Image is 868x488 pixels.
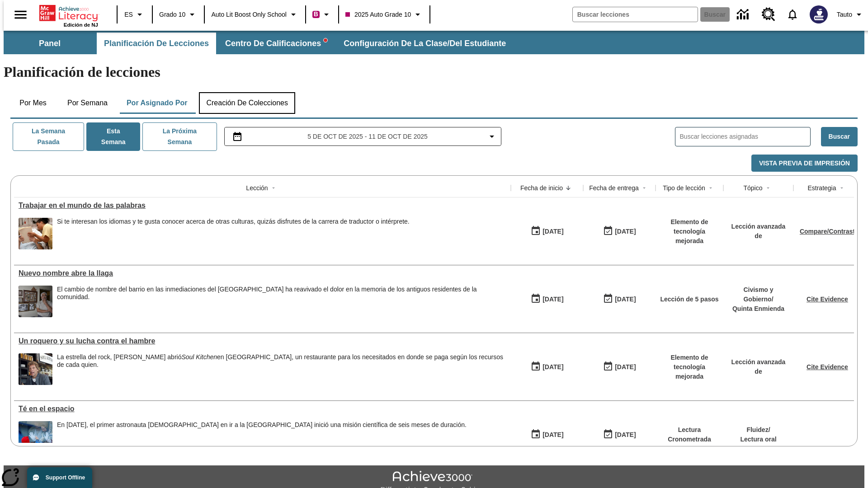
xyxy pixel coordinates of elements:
[19,405,506,413] a: Té en el espacio, Lecciones
[57,421,467,429] div: En [DATE], el primer astronauta [DEMOGRAPHIC_DATA] en ir a la [GEOGRAPHIC_DATA] inició una misión...
[615,361,636,373] div: [DATE]
[639,183,650,193] button: Sort
[663,183,705,192] div: Tipo de lección
[807,183,836,192] div: Estrategia
[520,183,563,192] div: Fecha de inicio
[104,38,209,49] span: Planificación de lecciones
[807,363,848,371] a: Cite Evidence
[542,226,563,237] div: [DATE]
[728,304,789,314] p: Quinta Enmienda
[60,92,115,114] button: Por semana
[57,286,506,301] div: El cambio de nombre del barrio en las inmediaciones del [GEOGRAPHIC_DATA] ha reavivado el dolor e...
[324,38,327,42] svg: writing assistant alert
[57,421,467,453] div: En diciembre de 2015, el primer astronauta británico en ir a la Estación Espacial Internacional i...
[307,132,428,141] span: 5 de oct de 2025 - 11 de oct de 2025
[336,33,513,54] button: Configuración de la clase/del estudiante
[124,10,133,19] span: ES
[19,405,506,413] div: Té en el espacio
[57,353,506,385] div: La estrella del rock, Jon Bon Jovi abrió Soul Kitchen en Nueva Jersey, un restaurante para los ne...
[600,426,639,443] button: 10/12/25: Último día en que podrá accederse la lección
[800,228,855,235] a: Compare/Contrast
[268,183,279,193] button: Sort
[19,337,506,345] a: Un roquero y su lucha contra el hambre , Lecciones
[728,222,789,241] p: Lección avanzada de
[615,294,636,305] div: [DATE]
[57,286,506,317] div: El cambio de nombre del barrio en las inmediaciones del estadio de los Dodgers ha reavivado el do...
[705,183,716,193] button: Sort
[781,3,804,26] a: Notificaciones
[589,183,639,192] div: Fecha de entrega
[19,202,506,210] div: Trabajar en el mundo de las palabras
[57,218,410,249] div: Si te interesan los idiomas y te gusta conocer acerca de otras culturas, quizás disfrutes de la c...
[13,122,84,151] button: La semana pasada
[542,294,563,305] div: [DATE]
[542,429,563,441] div: [DATE]
[46,474,85,481] span: Support Offline
[600,291,639,308] button: 10/13/25: Último día en que podrá accederse la lección
[660,217,719,246] p: Elemento de tecnología mejorada
[615,226,636,237] div: [DATE]
[246,183,268,192] div: Lección
[181,353,217,361] i: Soul Kitchen
[19,269,506,277] div: Nuevo nombre abre la llaga
[542,361,563,373] div: [DATE]
[39,4,98,22] a: Portada
[10,92,56,114] button: Por mes
[528,291,566,308] button: 10/07/25: Primer día en que estuvo disponible la lección
[740,425,776,435] p: Fluidez /
[4,64,864,80] h1: Planificación de lecciones
[19,202,506,210] a: Trabajar en el mundo de las palabras, Lecciones
[86,122,140,151] button: Esta semana
[807,296,848,303] a: Cite Evidence
[4,33,514,54] div: Subbarra de navegación
[528,426,566,443] button: 10/06/25: Primer día en que estuvo disponible la lección
[27,467,92,488] button: Support Offline
[833,6,868,23] button: Perfil/Configuración
[199,92,295,114] button: Creación de colecciones
[563,183,574,193] button: Sort
[97,33,216,54] button: Planificación de lecciones
[19,218,52,249] img: Un intérprete sostiene un documento para un paciente en un hospital. Los intérpretes ayudan a las...
[5,33,95,54] button: Panel
[528,358,566,375] button: 10/06/25: Primer día en que estuvo disponible la lección
[528,223,566,240] button: 10/07/25: Primer día en que estuvo disponible la lección
[615,429,636,441] div: [DATE]
[731,2,756,27] a: Centro de información
[314,9,318,20] span: B
[64,22,98,28] span: Edición de NJ
[228,131,498,142] button: Seleccione el intervalo de fechas opción del menú
[19,269,506,277] a: Nuevo nombre abre la llaga, Lecciones
[573,7,698,22] input: Buscar campo
[821,127,858,146] button: Buscar
[344,38,506,49] span: Configuración de la clase/del estudiante
[39,3,98,28] div: Portada
[600,223,639,240] button: 10/07/25: Último día en que podrá accederse la lección
[600,358,639,375] button: 10/08/25: Último día en que podrá accederse la lección
[743,183,762,192] div: Tópico
[159,10,185,19] span: Grado 10
[728,357,789,376] p: Lección avanzada de
[57,353,506,369] div: La estrella del rock, [PERSON_NAME] abrió en [GEOGRAPHIC_DATA], un restaurante para los necesitad...
[19,286,52,317] img: dodgertown_121813.jpg
[19,421,52,453] img: Un astronauta, el primero del Reino Unido que viaja a la Estación Espacial Internacional, saluda ...
[39,38,61,49] span: Panel
[728,285,789,304] p: Civismo y Gobierno /
[342,6,427,23] button: Clase: 2025 Auto Grade 10, Selecciona una clase
[660,425,719,444] p: Lectura Cronometrada
[120,6,149,23] button: Lenguaje: ES, Selecciona un idioma
[763,183,774,193] button: Sort
[837,10,852,19] span: Tauto
[345,10,411,19] span: 2025 Auto Grade 10
[218,33,335,54] button: Centro de calificaciones
[211,10,287,19] span: Auto Lit Boost only School
[57,218,410,225] div: Si te interesan los idiomas y te gusta conocer acerca de otras culturas, quizás disfrutes de la c...
[804,3,833,26] button: Escoja un nuevo avatar
[208,6,302,23] button: Escuela: Auto Lit Boost only School, Seleccione su escuela
[19,337,506,345] div: Un roquero y su lucha contra el hambre
[225,38,327,49] span: Centro de calificaciones
[142,122,217,151] button: La próxima semana
[680,130,810,143] input: Buscar lecciones asignadas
